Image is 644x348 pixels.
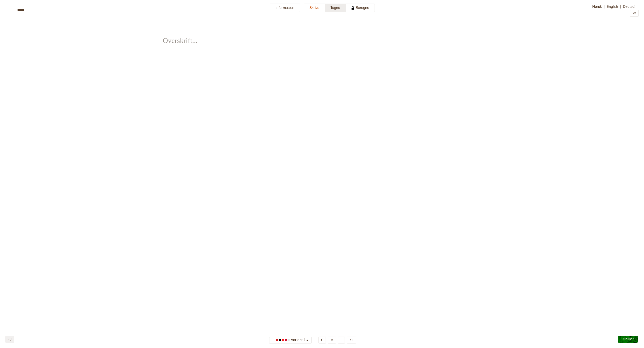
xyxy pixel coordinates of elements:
[304,4,325,12] button: Skrive
[630,10,639,17] button: Preview
[318,337,326,344] button: S
[621,4,639,10] button: Deutsch
[583,4,639,17] div: | |
[304,4,325,17] a: Skrive
[272,337,306,344] div: Variant 1
[270,4,300,12] button: Informasjon
[325,4,346,17] a: Tegne
[347,337,356,344] button: XL
[328,337,336,344] button: M
[622,337,634,341] span: Publiser
[618,336,638,343] button: Publiser
[325,4,346,12] button: Tegne
[633,11,636,15] svg: Preview
[605,4,620,10] button: English
[269,337,312,344] button: Variant 1
[590,4,604,10] button: Norsk
[630,11,639,16] a: Preview
[346,4,375,12] button: Beregne
[338,337,345,344] button: L
[346,4,375,17] a: Beregne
